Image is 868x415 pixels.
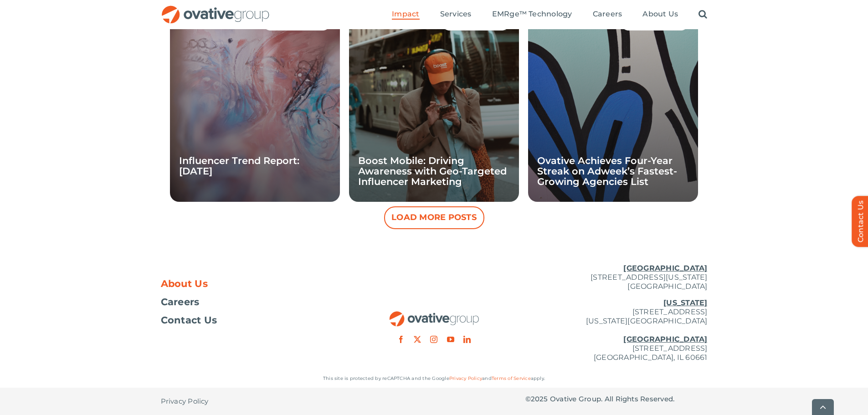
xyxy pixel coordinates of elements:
[161,297,343,307] a: Careers
[430,336,437,343] a: instagram
[537,155,677,187] a: Ovative Achieves Four-Year Streak on Adweek’s Fastest-Growing Agencies List
[161,374,708,383] p: This site is protected by reCAPTCHA and the Google and apply.
[161,279,343,288] a: About Us
[440,10,472,20] a: Services
[492,10,572,20] a: EMRge™ Technology
[642,10,678,20] a: About Us
[397,336,405,343] a: facebook
[447,336,454,343] a: youtube
[525,264,708,291] p: [STREET_ADDRESS][US_STATE] [GEOGRAPHIC_DATA]
[449,375,482,381] a: Privacy Policy
[358,155,507,187] a: Boost Mobile: Driving Awareness with Geo-Targeted Influencer Marketing
[593,10,622,19] span: Careers
[492,375,531,381] a: Terms of Service
[161,279,343,325] nav: Footer Menu
[440,10,472,19] span: Services
[593,10,622,20] a: Careers
[623,264,707,272] u: [GEOGRAPHIC_DATA]
[161,316,343,325] a: Contact Us
[389,310,480,319] a: OG_Full_horizontal_RGB
[492,10,572,19] span: EMRge™ Technology
[179,155,299,177] a: Influencer Trend Report: [DATE]
[525,298,708,362] p: [STREET_ADDRESS] [US_STATE][GEOGRAPHIC_DATA] [STREET_ADDRESS] [GEOGRAPHIC_DATA], IL 60661
[663,298,707,307] u: [US_STATE]
[392,10,419,19] span: Impact
[525,395,708,404] p: © Ovative Group. All Rights Reserved.
[161,5,270,13] a: OG_Full_horizontal_RGB
[531,395,548,403] span: 2025
[623,335,707,343] u: [GEOGRAPHIC_DATA]
[463,336,471,343] a: linkedin
[414,336,421,343] a: twitter
[161,279,208,288] span: About Us
[384,206,484,229] button: Load More Posts
[392,10,419,20] a: Impact
[161,388,343,415] nav: Footer - Privacy Policy
[161,388,209,415] a: Privacy Policy
[161,397,209,406] span: Privacy Policy
[642,10,678,19] span: About Us
[699,10,707,20] a: Search
[161,297,200,307] span: Careers
[161,316,217,325] span: Contact Us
